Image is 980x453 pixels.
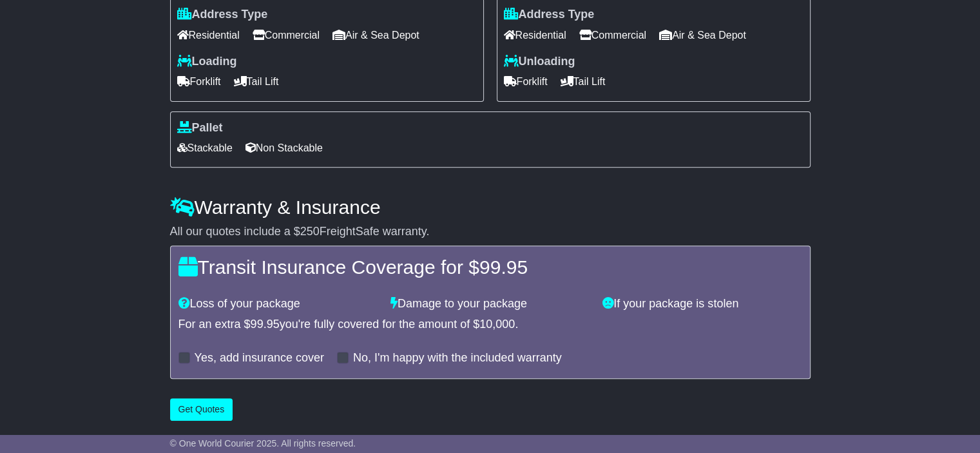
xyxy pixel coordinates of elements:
button: Get Quotes [170,398,233,421]
span: 99.95 [251,318,280,331]
span: 10,000 [479,318,515,331]
div: Loss of your package [172,297,384,311]
span: © One World Courier 2025. All rights reserved. [170,438,356,448]
span: Commercial [579,25,646,45]
span: 99.95 [479,256,528,278]
span: Forklift [504,72,548,92]
span: Commercial [253,25,320,45]
span: Tail Lift [561,72,606,92]
span: Residential [177,25,240,45]
div: Damage to your package [384,297,596,311]
h4: Warranty & Insurance [170,197,811,218]
h4: Transit Insurance Coverage for $ [178,256,802,278]
label: Address Type [504,8,595,22]
div: If your package is stolen [596,297,808,311]
label: No, I'm happy with the included warranty [353,351,562,365]
label: Yes, add insurance cover [195,351,324,365]
span: Forklift [177,72,221,92]
div: For an extra $ you're fully covered for the amount of $ . [178,318,802,332]
span: Air & Sea Depot [332,25,419,45]
span: Non Stackable [245,138,323,158]
label: Address Type [177,8,268,22]
span: Air & Sea Depot [659,25,746,45]
span: Stackable [177,138,233,158]
label: Unloading [504,55,575,69]
div: All our quotes include a $ FreightSafe warranty. [170,225,811,239]
span: Residential [504,25,566,45]
span: 250 [300,225,320,238]
label: Loading [177,55,237,69]
label: Pallet [177,121,223,135]
span: Tail Lift [234,72,279,92]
